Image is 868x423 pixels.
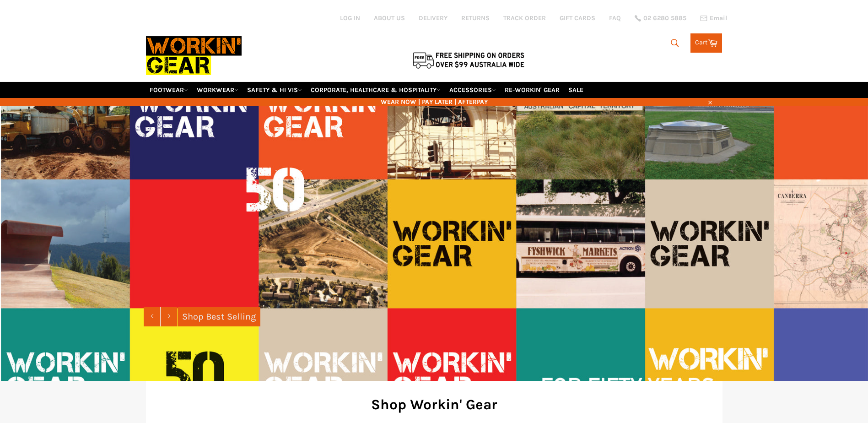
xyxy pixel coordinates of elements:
[560,14,595,22] a: GIFT CARDS
[411,50,526,70] img: Flat $9.95 shipping Australia wide
[243,82,306,98] a: SAFETY & HI VIS
[565,82,587,98] a: SALE
[178,307,260,326] a: Shop Best Selling
[501,82,563,98] a: RE-WORKIN' GEAR
[446,82,500,98] a: ACCESSORIES
[710,15,727,22] span: Email
[193,82,242,98] a: WORKWEAR
[609,14,621,22] a: FAQ
[635,15,686,22] a: 02 6280 5885
[146,82,192,98] a: FOOTWEAR
[146,98,722,106] span: WEAR NOW | PAY LATER | AFTERPAY
[690,33,722,53] a: Cart
[374,14,405,22] a: ABOUT US
[419,14,447,22] a: DELIVERY
[461,14,490,22] a: RETURNS
[160,395,709,414] h2: Shop Workin' Gear
[307,82,444,98] a: CORPORATE, HEALTHCARE & HOSPITALITY
[340,14,360,22] a: Log in
[643,15,686,22] span: 02 6280 5885
[146,30,242,81] img: Workin Gear leaders in Workwear, Safety Boots, PPE, Uniforms. Australia's No.1 in Workwear
[503,14,546,22] a: TRACK ORDER
[700,15,727,22] a: Email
